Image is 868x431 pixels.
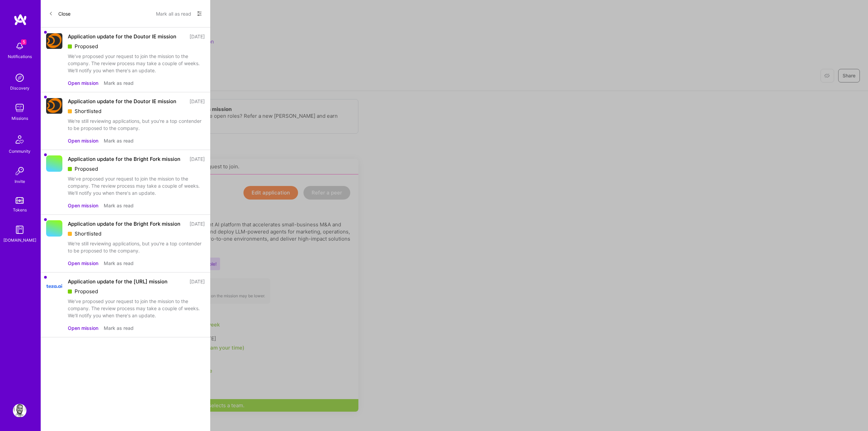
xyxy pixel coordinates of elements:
[104,137,134,144] button: Mark as read
[68,33,176,40] div: Application update for the Doutor IE mission
[104,260,134,267] button: Mark as read
[46,33,62,49] img: Company Logo
[3,237,36,244] div: [DOMAIN_NAME]
[13,404,26,417] img: User Avatar
[15,178,25,185] div: Invite
[68,137,98,144] button: Open mission
[12,115,28,122] div: Missions
[16,197,24,204] img: tokens
[68,53,205,74] div: We've proposed your request to join the mission to the company. The review process may take a cou...
[68,298,205,319] div: We've proposed your request to join the mission to the company. The review process may take a cou...
[104,324,134,332] button: Mark as read
[14,14,27,26] img: logo
[68,43,205,50] div: Proposed
[68,98,176,105] div: Application update for the Doutor IE mission
[13,71,26,85] img: discovery
[68,108,205,115] div: Shortlisted
[10,85,29,92] div: Discovery
[9,148,31,155] div: Community
[190,278,205,285] div: [DATE]
[68,288,205,295] div: Proposed
[190,98,205,105] div: [DATE]
[104,202,134,209] button: Mark as read
[13,101,26,115] img: teamwork
[49,8,71,19] button: Close
[190,220,205,227] div: [DATE]
[68,230,205,237] div: Shortlisted
[156,8,191,19] button: Mark all as read
[68,175,205,196] div: We've proposed your request to join the mission to the company. The review process may take a cou...
[68,79,98,87] button: Open mission
[68,165,205,172] div: Proposed
[104,79,134,87] button: Mark as read
[68,260,98,267] button: Open mission
[46,98,62,114] img: Company Logo
[13,206,27,213] div: Tokens
[190,155,205,163] div: [DATE]
[68,278,167,285] div: Application update for the [URL] mission
[190,33,205,40] div: [DATE]
[68,220,180,227] div: Application update for the Bright Fork mission
[46,278,62,294] img: Company Logo
[68,202,98,209] button: Open mission
[13,164,26,178] img: Invite
[13,223,26,237] img: guide book
[68,155,180,163] div: Application update for the Bright Fork mission
[12,131,28,148] img: Community
[68,240,205,254] div: We're still reviewing applications, but you're a top contender to be proposed to the company.
[68,117,205,132] div: We're still reviewing applications, but you're a top contender to be proposed to the company.
[68,324,98,332] button: Open mission
[11,404,28,417] a: User Avatar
